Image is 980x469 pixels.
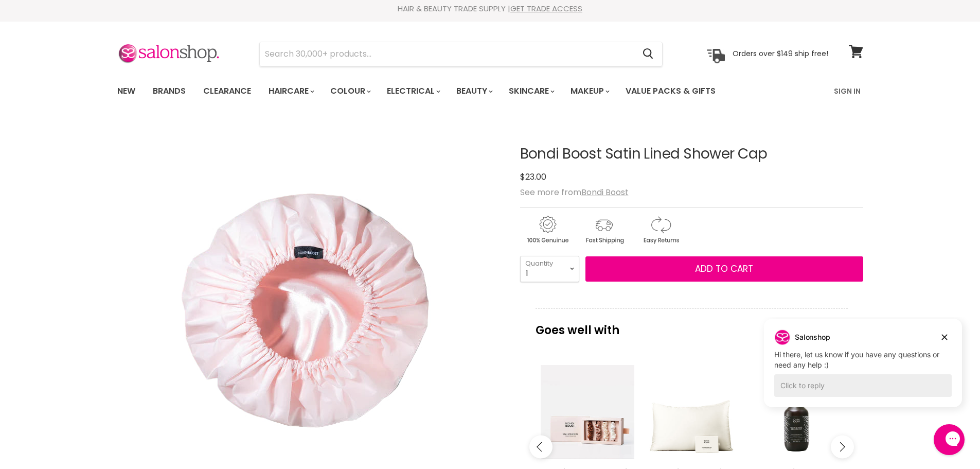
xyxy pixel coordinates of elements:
a: Electrical [379,80,447,102]
span: $23.00 [520,171,546,183]
input: Search [260,42,635,66]
a: Sign In [828,80,867,102]
a: Brands [145,80,193,102]
a: Makeup [563,80,616,102]
select: Quantity [520,256,579,282]
button: Search [635,42,662,66]
ul: Main menu [110,76,776,106]
p: Orders over $149 ship free! [733,49,828,58]
img: Bondi Boost Satin Lined Shower Cap [155,158,464,467]
a: GET TRADE ACCESS [510,3,582,14]
img: shipping.gif [577,214,631,246]
span: Add to cart [695,263,753,275]
h1: Bondi Boost Satin Lined Shower Cap [520,146,863,162]
form: Product [259,42,663,66]
iframe: Gorgias live chat messenger [929,421,970,459]
img: genuine.gif [520,214,575,246]
a: Beauty [449,80,499,102]
a: Colour [323,80,377,102]
img: returns.gif [633,214,688,246]
p: Goes well with [536,308,848,342]
button: Add to cart [585,256,863,282]
a: Value Packs & Gifts [618,80,723,102]
iframe: Gorgias live chat campaigns [756,317,970,423]
a: Bondi Boost [581,186,629,198]
a: Clearance [195,80,259,102]
a: New [110,80,143,102]
a: Haircare [261,80,320,102]
nav: Main [104,76,876,106]
a: Skincare [501,80,561,102]
div: HAIR & BEAUTY TRADE SUPPLY | [104,4,876,14]
span: See more from [520,186,629,198]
